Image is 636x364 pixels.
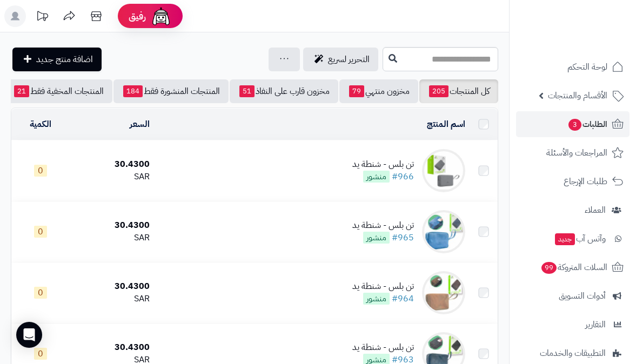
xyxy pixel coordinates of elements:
[339,79,418,103] a: مخزون منتهي79
[422,271,465,314] img: تن بلس - شنطة يد
[352,158,414,171] div: تن بلس - شنطة يد
[29,5,56,30] a: تحديثات المنصة
[30,118,51,131] a: الكمية
[392,292,414,305] a: #964
[563,30,626,53] img: logo-2.png
[554,231,606,246] span: وآتس آب
[74,171,150,183] div: SAR
[34,348,47,360] span: 0
[113,79,229,103] a: المنتجات المنشورة فقط184
[516,197,630,223] a: العملاء
[585,317,606,332] span: التقارير
[123,85,143,97] span: 184
[74,158,150,171] div: 30.4300
[585,203,606,218] span: العملاء
[516,254,630,280] a: السلات المتروكة99
[516,226,630,252] a: وآتس آبجديد
[34,287,47,299] span: 0
[541,262,557,274] span: 99
[427,118,465,131] a: اسم المنتج
[516,312,630,338] a: التقارير
[74,280,150,293] div: 30.4300
[422,149,465,192] img: تن بلس - شنطة يد
[516,283,630,309] a: أدوات التسويق
[363,171,390,183] span: منشور
[363,232,390,244] span: منشور
[16,322,42,348] div: Open Intercom Messenger
[548,88,607,103] span: الأقسام والمنتجات
[328,53,370,66] span: التحرير لسريع
[546,145,607,160] span: المراجعات والأسئلة
[516,111,630,137] a: الطلبات3
[74,293,150,305] div: SAR
[36,53,93,66] span: اضافة منتج جديد
[516,168,630,194] a: طلبات الإرجاع
[12,48,102,71] a: اضافة منتج جديد
[34,165,47,177] span: 0
[540,346,606,361] span: التطبيقات والخدمات
[555,233,575,245] span: جديد
[516,140,630,166] a: المراجعات والأسئلة
[564,174,607,189] span: طلبات الإرجاع
[422,210,465,253] img: تن بلس - شنطة يد
[352,341,414,354] div: تن بلس - شنطة يد
[150,5,172,27] img: ai-face.png
[352,219,414,232] div: تن بلس - شنطة يد
[14,85,29,97] span: 21
[352,280,414,293] div: تن بلس - شنطة يد
[392,170,414,183] a: #966
[516,54,630,80] a: لوحة التحكم
[74,341,150,354] div: 30.4300
[363,293,390,305] span: منشور
[230,79,338,103] a: مخزون قارب على النفاذ51
[392,231,414,244] a: #965
[559,288,606,304] span: أدوات التسويق
[567,117,607,132] span: الطلبات
[34,226,47,238] span: 0
[568,119,581,131] span: 3
[419,79,498,103] a: كل المنتجات205
[74,219,150,232] div: 30.4300
[4,79,112,103] a: المنتجات المخفية فقط21
[303,48,378,71] a: التحرير لسريع
[239,85,255,97] span: 51
[429,85,448,97] span: 205
[129,10,146,23] span: رفيق
[349,85,364,97] span: 79
[567,59,607,75] span: لوحة التحكم
[540,260,607,275] span: السلات المتروكة
[74,232,150,244] div: SAR
[130,118,150,131] a: السعر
